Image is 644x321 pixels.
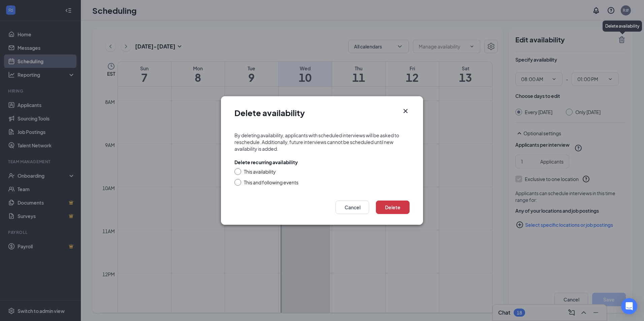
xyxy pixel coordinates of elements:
svg: Cross [401,107,410,115]
div: By deleting availability, applicants with scheduled interviews will be asked to reschedule. Addit... [234,132,410,152]
div: Delete recurring availability [234,159,298,166]
div: This availability [244,168,276,175]
div: Open Intercom Messenger [621,298,637,314]
button: Delete [376,201,410,214]
button: Close [401,107,410,115]
h1: Delete availability [234,107,305,118]
div: Delete availability [603,21,642,32]
div: This and following events [244,179,298,186]
button: Cancel [335,201,369,214]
